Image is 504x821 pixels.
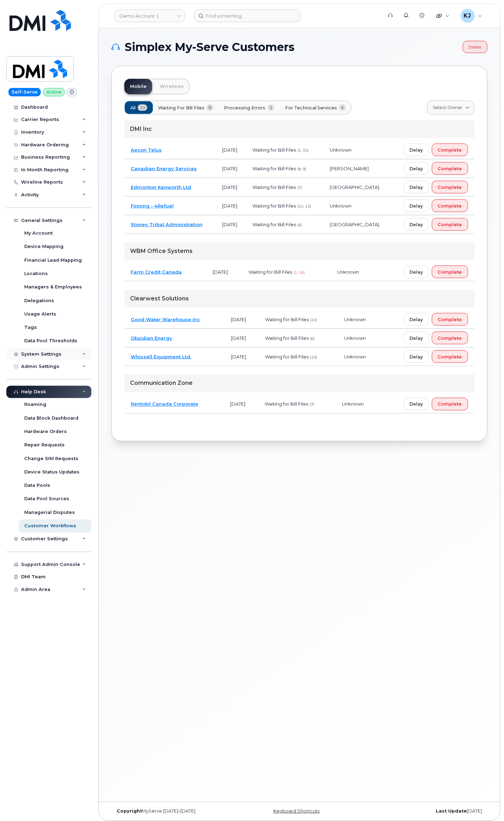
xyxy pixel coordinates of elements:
td: [DATE] [216,141,246,159]
strong: Copyright [117,809,142,814]
span: Processing Errors [224,104,266,111]
button: Delay [404,199,429,212]
span: Delay [410,184,423,191]
button: Delay [404,144,429,156]
td: [DATE] [225,348,259,366]
button: Delay [404,313,429,326]
a: Select Owner [427,101,474,115]
div: Clearwest Solutions [124,290,474,307]
span: Unknown [342,401,364,407]
span: Waiting for Bill Files [265,354,309,359]
button: Complete [432,162,468,175]
span: Waiting for Bill Files [265,335,309,341]
button: Delay [404,181,429,193]
span: Waiting for Bill Files [252,222,296,227]
a: Rentokil Canada Corporate [131,401,198,407]
span: Unknown [330,147,351,153]
td: [DATE] [216,178,246,197]
span: Waiting for Bill Files [252,166,296,171]
strong: Last Update [436,809,467,814]
button: Complete [432,144,468,156]
span: Complete [438,316,462,323]
span: Unknown [344,335,366,341]
div: DMI Inc [124,120,474,138]
button: Delay [404,350,429,363]
span: Delay [410,401,423,408]
span: Complete [438,184,462,191]
span: For Technical Services [285,104,337,111]
span: Waiting for Bill Files [265,317,309,322]
span: Unknown [330,203,351,209]
button: Delay [404,162,429,175]
span: Select Owner [433,104,463,111]
span: Delay [410,147,423,153]
button: Complete [432,266,468,278]
a: Mobile [124,79,152,94]
a: Farm Credit Canada [131,269,182,275]
span: Waiting for Bill Files [252,184,296,190]
span: Delay [410,165,423,172]
a: Wirelines [154,79,189,94]
span: Delay [410,269,423,275]
button: Complete [432,398,468,410]
td: [DATE] [225,329,259,348]
div: Communication Zone [124,375,474,392]
span: Delay [410,316,423,323]
button: Complete [432,332,468,344]
span: 9 [207,104,213,111]
a: Whissell Equipment Ltd. [131,354,191,359]
button: Complete [432,218,468,231]
td: [DATE] [216,159,246,178]
button: Complete [432,199,468,212]
button: Complete [432,350,468,363]
td: [DATE] [216,215,246,234]
span: Waiting for Bill Files [252,147,296,153]
span: Waiting for Bill Files [252,203,296,209]
span: (6) [297,223,302,227]
td: [DATE] [206,263,242,281]
span: Waiting for Bill Files [248,269,292,275]
a: Good Water Warehouse Inc [131,317,200,322]
span: Unknown [344,354,366,359]
span: Unknown [337,269,359,275]
span: Waiting for Bill Files [158,104,205,111]
span: Complete [438,401,462,408]
button: Delay [404,218,429,231]
a: Canadian Energy Services [131,166,197,171]
span: Waiting for Bill Files [265,401,309,407]
span: [GEOGRAPHIC_DATA] [330,222,379,227]
a: Keyboard Shortcuts [273,809,319,814]
span: Complete [438,147,462,153]
button: Complete [432,181,468,193]
span: Complete [438,335,462,342]
span: (6) [310,336,315,341]
div: [DATE] [362,809,487,814]
span: (10) [310,355,317,359]
a: Delete [463,41,487,53]
span: Simplex My-Serve Customers [125,42,295,52]
td: [DATE] [216,197,246,215]
span: Delay [410,354,423,360]
span: Unknown [344,317,366,322]
span: (1, 31) [297,148,309,153]
span: [GEOGRAPHIC_DATA] [330,184,379,190]
span: Complete [438,269,462,275]
span: (10, 13) [297,204,311,209]
button: Delay [404,398,429,410]
span: 4 [339,104,346,111]
button: Complete [432,313,468,326]
span: (14) [310,318,317,322]
span: Complete [438,165,462,172]
a: Edmonton Kenworth Ltd [131,184,191,190]
span: (8, 9) [297,167,306,171]
a: Stoney Tribal Administration [131,222,202,227]
a: Obsidian Energy [131,335,172,341]
span: Delay [410,203,423,209]
td: [DATE] [224,395,259,414]
span: Complete [438,221,462,228]
span: Delay [410,335,423,342]
span: Complete [438,354,462,360]
span: [PERSON_NAME] [330,166,369,171]
a: Finning - 4Refuel [131,203,174,209]
span: 1 [268,104,274,111]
